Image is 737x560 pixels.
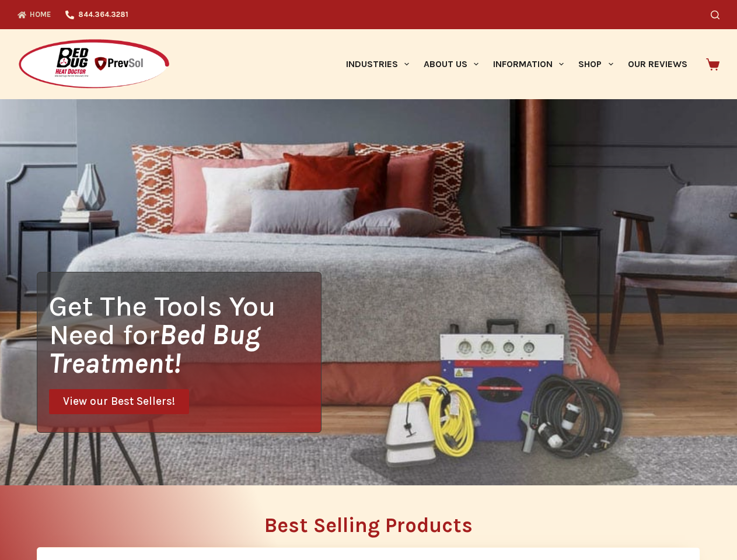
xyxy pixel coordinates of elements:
i: Bed Bug Treatment! [49,318,260,380]
span: View our Best Sellers! [63,396,175,407]
a: Our Reviews [620,29,694,99]
a: Industries [338,29,416,99]
h1: Get The Tools You Need for [49,292,321,377]
a: Shop [571,29,620,99]
nav: Primary [338,29,694,99]
a: View our Best Sellers! [49,389,189,414]
img: Prevsol/Bed Bug Heat Doctor [18,38,170,90]
a: Information [486,29,571,99]
a: About Us [416,29,485,99]
h2: Best Selling Products [37,515,700,535]
button: Search [711,10,719,19]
